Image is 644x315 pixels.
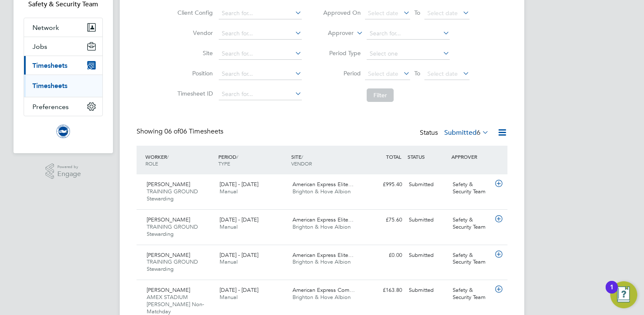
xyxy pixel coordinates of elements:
[292,251,354,259] span: American Express Elite…
[289,149,362,171] div: SITE
[292,294,351,301] span: Brighton & Hove Albion
[219,28,302,40] input: Search for...
[143,149,216,171] div: WORKER
[449,178,493,199] div: Safety & Security Team
[32,82,67,90] a: Timesheets
[219,68,302,80] input: Search for...
[220,216,258,223] span: [DATE] - [DATE]
[449,248,493,270] div: Safety & Security Team
[24,37,102,56] button: Jobs
[220,251,258,259] span: [DATE] - [DATE]
[145,160,158,167] span: ROLE
[291,160,312,167] span: VENDOR
[147,188,198,202] span: TRAINING GROUND Stewarding
[147,251,190,259] span: [PERSON_NAME]
[368,70,398,77] span: Select date
[57,171,81,178] span: Engage
[220,258,238,265] span: Manual
[32,61,67,69] span: Timesheets
[412,7,423,18] span: To
[427,9,458,17] span: Select date
[405,213,449,227] div: Submitted
[362,213,405,227] div: £75.60
[610,281,637,308] button: Open Resource Center, 1 new notification
[164,127,180,136] span: 06 of
[219,48,302,60] input: Search for...
[175,69,213,77] label: Position
[220,294,238,301] span: Manual
[24,97,102,116] button: Preferences
[367,48,450,60] input: Select one
[412,68,423,79] span: To
[164,127,223,136] span: 06 Timesheets
[147,223,198,238] span: TRAINING GROUND Stewarding
[46,163,81,179] a: Powered byEngage
[220,286,258,294] span: [DATE] - [DATE]
[167,153,169,160] span: /
[292,188,351,195] span: Brighton & Hove Albion
[405,178,449,192] div: Submitted
[292,258,351,265] span: Brighton & Hove Albion
[427,70,458,77] span: Select date
[316,29,354,37] label: Approver
[137,127,225,136] div: Showing
[147,181,190,188] span: [PERSON_NAME]
[477,128,480,137] span: 6
[220,188,238,195] span: Manual
[292,223,351,230] span: Brighton & Hove Albion
[610,287,614,298] div: 1
[147,258,198,272] span: TRAINING GROUND Stewarding
[220,181,258,188] span: [DATE] - [DATE]
[362,283,405,297] div: £163.80
[216,149,289,171] div: PERIOD
[24,75,102,97] div: Timesheets
[175,49,213,57] label: Site
[323,49,361,57] label: Period Type
[292,181,354,188] span: American Express Elite…
[368,9,398,17] span: Select date
[420,127,491,139] div: Status
[405,149,449,164] div: STATUS
[175,9,213,16] label: Client Config
[147,294,204,315] span: AMEX STADIUM [PERSON_NAME] Non-Matchday
[292,286,355,294] span: American Express Com…
[56,125,70,138] img: brightonandhovealbion-logo-retina.png
[219,8,302,19] input: Search for...
[292,216,354,223] span: American Express Elite…
[386,153,401,160] span: TOTAL
[220,223,238,230] span: Manual
[32,24,59,32] span: Network
[367,88,394,102] button: Filter
[24,18,102,37] button: Network
[449,213,493,234] div: Safety & Security Team
[236,153,238,160] span: /
[175,90,213,97] label: Timesheet ID
[405,248,449,262] div: Submitted
[444,128,489,137] label: Submitted
[301,153,303,160] span: /
[32,103,69,111] span: Preferences
[218,160,230,167] span: TYPE
[147,286,190,294] span: [PERSON_NAME]
[323,9,361,16] label: Approved On
[24,56,102,75] button: Timesheets
[24,125,103,138] a: Go to home page
[362,248,405,262] div: £0.00
[323,69,361,77] label: Period
[32,43,47,51] span: Jobs
[57,163,81,171] span: Powered by
[147,216,190,223] span: [PERSON_NAME]
[362,178,405,192] div: £995.40
[449,283,493,304] div: Safety & Security Team
[367,28,450,40] input: Search for...
[405,283,449,297] div: Submitted
[449,149,493,164] div: APPROVER
[219,88,302,100] input: Search for...
[175,29,213,37] label: Vendor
